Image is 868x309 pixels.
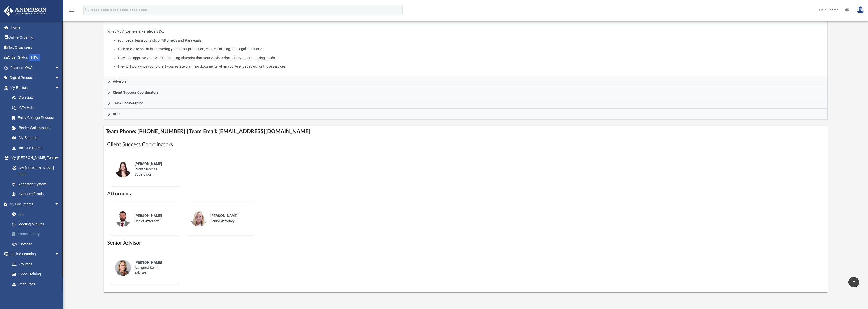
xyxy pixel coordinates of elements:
a: Video Training [7,269,62,279]
li: Their role is to assist in answering your asset protection, estate planning, and legal questions. [117,46,824,52]
div: Assigned Senior Advisor [131,256,175,279]
span: arrow_drop_down [54,153,65,163]
span: Advisors [113,80,127,83]
li: Your Legal team consists of Attorneys and Paralegals. [117,37,824,44]
h1: Senior Advisor [107,239,824,247]
a: Tax Organizers [4,42,67,52]
a: Client Success Coordinators [104,87,828,98]
a: My Documentsarrow_drop_down [4,199,67,209]
a: Home [4,22,67,32]
a: Advisors [104,76,828,87]
img: thumbnail [115,210,131,227]
a: Online Ordering [4,32,67,43]
li: They will work with you to draft your estate planning documents when you’ve engaged us for those ... [117,63,824,70]
span: Client Success Coordinators [113,90,158,94]
a: menu [68,10,75,13]
li: They also approve your Wealth Planning Blueprint that your Advisor drafts for your structuring ne... [117,55,824,61]
div: Senior Attorney [131,210,175,227]
a: Overview [7,93,67,103]
span: arrow_drop_down [54,83,65,93]
a: Forms Library [7,229,67,239]
i: vertical_align_top [851,279,857,285]
img: thumbnail [115,260,131,276]
span: arrow_drop_down [54,199,65,209]
i: search [85,7,90,12]
a: Platinum Q&Aarrow_drop_down [4,63,67,73]
a: My Entitiesarrow_drop_down [4,83,67,93]
img: thumbnail [115,161,131,177]
a: Digital Productsarrow_drop_down [4,73,67,83]
div: NEW [29,54,40,61]
a: Notarize [7,239,67,249]
p: What My Attorneys & Paralegals Do: [107,28,824,70]
h1: Attorneys [107,190,824,197]
a: CTA Hub [7,103,67,113]
a: Online Learningarrow_drop_down [4,249,65,259]
div: Client Success Supervisor [131,158,175,181]
a: Tax & Bookkeeping [104,98,828,109]
span: [PERSON_NAME] [135,162,162,166]
a: vertical_align_top [848,277,859,287]
a: Meeting Minutes [7,219,67,229]
a: Billingarrow_drop_down [4,289,67,299]
a: Entity Change Request [7,113,67,123]
a: Anderson System [7,179,65,189]
span: Tax & Bookkeeping [113,101,143,105]
a: My [PERSON_NAME] Team [7,163,62,179]
span: [PERSON_NAME] [135,214,162,218]
a: My [PERSON_NAME] Teamarrow_drop_down [4,153,65,163]
a: Order StatusNEW [4,52,67,63]
a: Tax Due Dates [7,143,67,153]
h1: Client Success Coordinators [107,141,824,148]
div: Senior Attorney [207,210,251,227]
img: Anderson Advisors Platinum Portal [2,6,48,16]
span: arrow_drop_down [54,289,65,300]
span: [PERSON_NAME] [135,260,162,264]
a: My Blueprint [7,133,65,143]
span: arrow_drop_down [54,63,65,73]
a: Client Referrals [7,189,65,199]
a: Binder Walkthrough [7,123,67,133]
span: arrow_drop_down [54,249,65,260]
a: Box [7,209,65,219]
span: [PERSON_NAME] [210,214,238,218]
a: BCP [104,109,828,120]
span: BCP [113,112,120,116]
h4: Team Phone: [PHONE_NUMBER] | Team Email: [EMAIL_ADDRESS][DOMAIN_NAME] [104,126,828,137]
img: User Pic [857,6,864,14]
div: Attorneys & Paralegals [104,25,828,76]
span: arrow_drop_down [54,73,65,83]
a: Resources [7,279,65,289]
a: Courses [7,259,65,269]
i: menu [68,7,75,13]
img: thumbnail [191,210,207,227]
